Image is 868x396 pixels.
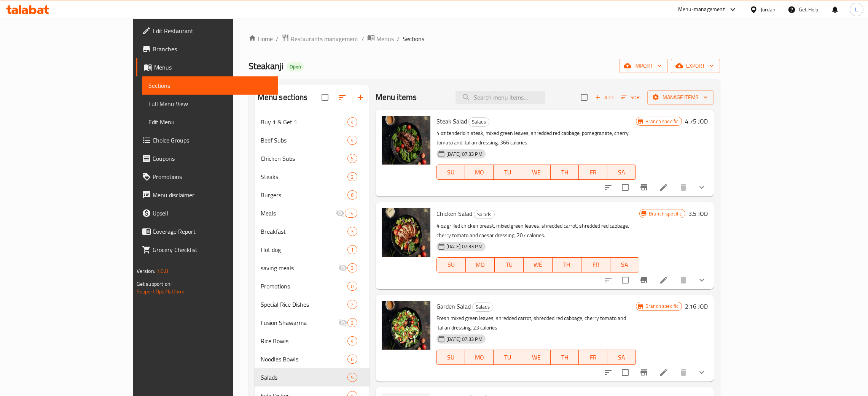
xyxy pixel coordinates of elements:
div: items [347,373,357,382]
div: items [347,355,357,364]
span: MO [469,259,492,270]
span: TH [554,352,576,363]
h2: Menu items [376,92,417,103]
span: FR [585,259,607,270]
button: import [619,59,668,73]
span: 5 [348,374,357,381]
span: 4 [348,137,357,144]
button: WE [522,165,551,180]
a: Coupons [136,149,278,168]
span: 1 [348,246,357,253]
div: items [347,190,357,200]
p: Fresh mixed green leaves, shredded carrot, shredded red cabbage, cherry tomato and italian dressi... [436,314,636,333]
button: delete [674,271,693,289]
span: Breakfast [261,227,348,236]
a: Coverage Report [136,222,278,241]
div: items [345,209,357,218]
span: Edit Menu [148,117,272,127]
span: Select to update [617,364,633,380]
input: search [456,91,545,104]
span: 3 [348,228,357,235]
div: items [347,336,357,345]
button: MO [466,257,495,272]
a: Edit Restaurant [136,22,278,40]
span: SA [610,352,633,363]
button: FR [581,257,610,272]
span: Hot dog [261,245,348,254]
span: Upsell [153,209,272,218]
span: 4 [348,119,357,126]
div: Burgers6 [255,186,369,204]
button: SU [436,350,465,365]
button: MO [465,165,494,180]
svg: Show Choices [697,183,706,192]
span: Buy 1 & Get 1 [261,117,348,127]
span: import [625,61,662,71]
span: Garden Salad [436,301,471,312]
span: Select to update [617,179,633,195]
span: MO [468,352,491,363]
span: Salads [261,373,348,382]
span: 2 [348,173,357,181]
span: [DATE] 07:33 PM [443,243,486,250]
p: 4 oz grilled chicken breast, mixed green leaves, shredded carrot, shredded red cabbage, cherry to... [436,221,639,240]
button: TH [551,350,579,365]
div: Special Rice Dishes2 [255,295,369,314]
a: Promotions [136,168,278,186]
button: SA [607,165,636,180]
span: Rice Bowls [261,336,348,345]
button: sort-choices [599,271,617,289]
span: Manage items [653,93,708,102]
button: SA [610,257,639,272]
a: Support.OpsPlatform [137,287,185,296]
li: / [362,34,364,43]
div: Salads [468,117,489,127]
div: Jordan [761,5,776,14]
button: SU [436,165,465,180]
span: Select all sections [317,89,333,105]
div: items [347,172,357,181]
div: Menu-management [678,5,725,14]
div: Beef Subs4 [255,131,369,149]
a: Edit Menu [142,113,278,131]
a: Grocery Checklist [136,241,278,259]
span: Sections [403,34,424,43]
div: Hot dog1 [255,241,369,259]
div: Fusion Shawarma2 [255,314,369,332]
span: 2 [348,301,357,308]
span: Menus [376,34,394,43]
div: Promotions [261,282,348,291]
span: Salads [474,210,494,219]
p: 4 oz tenderloin steak, mixed green leaves, shredded red cabbage, pomegranate, cherry tomato and i... [436,128,636,147]
div: Chicken Subs5 [255,149,369,168]
a: Sections [142,76,278,95]
a: Menus [367,34,394,44]
div: Noodles Bowls [261,355,348,364]
span: saving meals [261,263,339,272]
span: Fusion Shawarma [261,318,339,327]
a: Edit menu item [659,368,668,377]
span: L [855,5,858,14]
span: SU [440,167,462,178]
span: Branch specific [646,210,685,217]
a: Upsell [136,204,278,222]
span: [DATE] 07:33 PM [443,150,486,158]
div: items [347,227,357,236]
div: Meals14 [255,204,369,222]
span: Chicken Subs [261,154,348,163]
span: Meals [261,209,336,218]
span: 6 [348,192,357,199]
span: Coverage Report [153,227,272,236]
div: Salads [472,303,493,312]
button: show more [693,178,711,196]
button: Sort [620,92,644,103]
span: WE [527,259,549,270]
div: Breakfast3 [255,222,369,241]
button: TU [494,350,522,365]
